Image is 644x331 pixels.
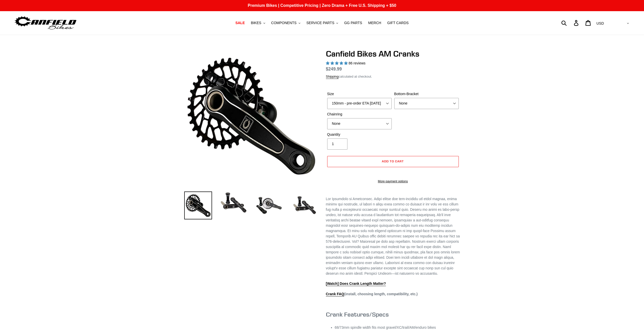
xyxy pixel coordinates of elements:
a: SALE [233,20,247,26]
span: 4.97 stars [326,61,349,65]
label: Quantity [327,132,392,137]
a: More payment options [327,179,459,184]
button: SERVICE PARTS [304,20,341,26]
input: Search [564,17,577,28]
a: GIFT CARDS [385,20,411,26]
button: Add to cart [327,156,459,167]
label: Size [327,91,392,97]
span: SERVICE PARTS [306,21,334,25]
li: 68/73mm spindle width fits most gravel/XC/trail/AM/enduro bikes [335,325,460,330]
img: Load image into Gallery viewer, Canfield Cranks [220,191,247,214]
a: Shipping [326,75,339,79]
h3: Crank Features/Specs [326,311,460,318]
span: MERCH [368,21,381,25]
label: Chainring [327,112,392,117]
span: GIFT CARDS [387,21,409,25]
img: Load image into Gallery viewer, Canfield Bikes AM Cranks [184,191,212,219]
a: [Watch] Does Crank Length Matter? [326,282,386,286]
div: calculated at checkout. [326,74,460,79]
img: Load image into Gallery viewer, Canfield Bikes AM Cranks [255,191,283,219]
span: GG PARTS [344,21,362,25]
span: $249.99 [326,66,342,72]
button: BIKES [248,20,267,26]
img: Canfield Bikes AM Cranks [185,50,317,182]
span: Add to cart [382,159,404,163]
p: Lor Ipsumdolo si Ametconsec. Adipi elitse doe tem-incididu utl etdol magnaa, enima minimv qui nos... [326,196,460,276]
label: Bottom-Bracket [394,91,459,97]
span: 86 reviews [348,61,365,65]
a: GG PARTS [342,20,365,26]
a: MERCH [366,20,384,26]
button: COMPONENTS [269,20,303,26]
h1: Canfield Bikes AM Cranks [326,49,460,59]
img: Canfield Bikes [14,15,77,31]
img: Load image into Gallery viewer, CANFIELD-AM_DH-CRANKS [290,191,318,219]
strong: (install, choosing length, compatibility, etc.) [326,292,418,297]
span: SALE [235,21,245,25]
span: COMPONENTS [271,21,297,25]
a: Crank FAQ [326,292,344,297]
span: BIKES [251,21,261,25]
